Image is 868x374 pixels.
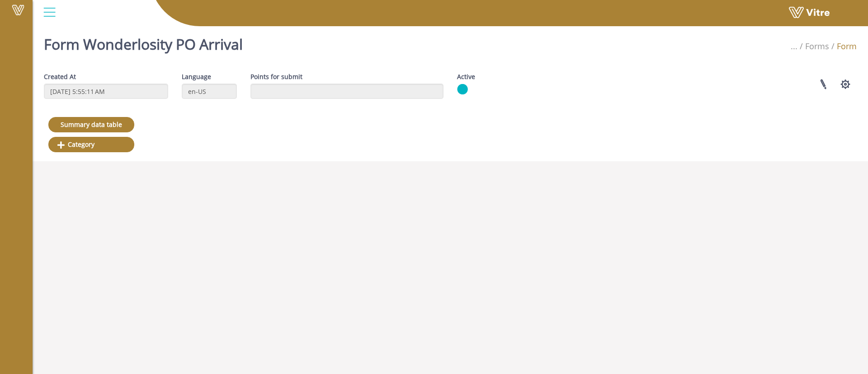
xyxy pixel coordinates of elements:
[457,84,468,95] img: yes
[48,117,134,132] a: Summary data table
[250,72,302,81] label: Points for submit
[44,72,76,81] label: Created At
[182,72,211,81] label: Language
[44,23,243,61] h1: Form Wonderlosity PO Arrival
[805,41,829,51] a: Forms
[791,41,797,51] span: ...
[48,137,134,152] a: Category
[457,72,475,81] label: Active
[829,41,857,52] li: Form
